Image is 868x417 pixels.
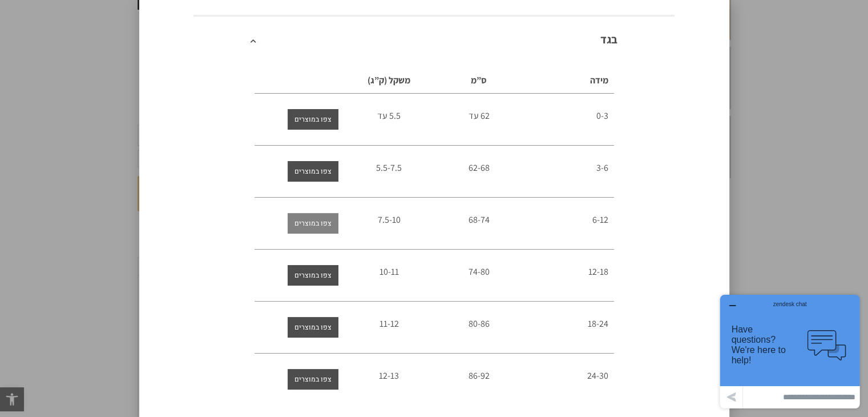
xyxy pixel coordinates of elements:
a: צפו במוצרים [288,265,338,286]
span: 24-30 [587,370,608,382]
span: צפו במוצרים [294,317,332,338]
a: צפו במוצרים [288,161,338,182]
span: 62 עד [469,110,490,122]
span: 11-12 [380,318,399,330]
span: מידה [590,74,608,86]
a: בגד [600,32,617,47]
a: צפו במוצרים [288,109,338,130]
span: 86-92 [469,370,490,382]
span: 10-11 [380,266,399,278]
span: 7.5-10 [378,214,401,226]
span: צפו במוצרים [294,369,332,390]
span: צפו במוצרים [294,161,332,182]
span: 12-18 [588,266,608,278]
span: ס”מ [471,74,487,86]
span: צפו במוצרים [294,265,332,286]
span: 0-3 [596,110,608,122]
a: צפו במוצרים [288,213,338,234]
iframe: פותח יישומון שאפשר לשוחח בו בצ'אט עם אחד הנציגים שלנו [716,290,864,413]
a: צפו במוצרים [288,317,338,338]
span: 62-68 [469,162,490,174]
span: צפו במוצרים [294,109,332,130]
span: 5.5 עד [377,110,401,122]
span: משקל (ק”ג) [368,74,410,86]
span: 80-86 [469,318,490,330]
span: 3-6 [596,162,608,174]
span: 12-13 [379,370,399,382]
span: 74-80 [469,266,490,278]
span: 6-12 [592,214,608,226]
span: 68-74 [469,214,490,226]
a: צפו במוצרים [288,369,338,390]
span: 5.5-7.5 [376,162,402,174]
span: צפו במוצרים [294,213,332,234]
span: 18-24 [588,318,608,330]
div: בגד [193,15,675,62]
